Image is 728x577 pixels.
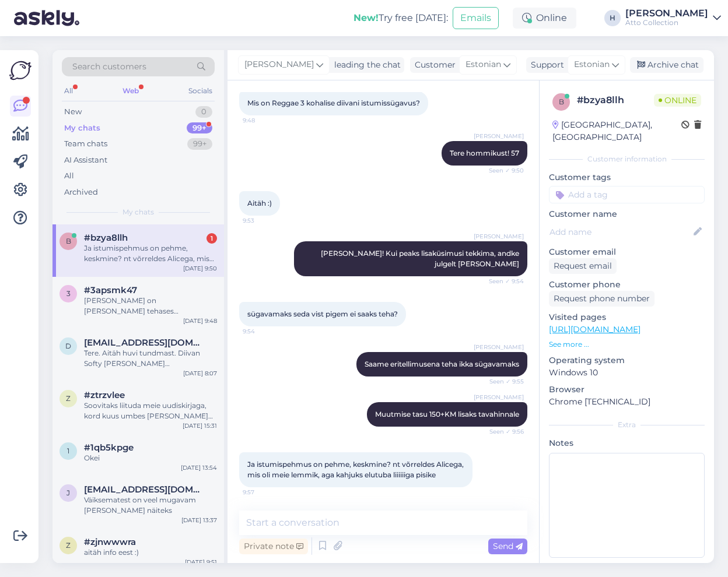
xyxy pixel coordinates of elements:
[66,237,71,245] span: b
[654,94,701,107] span: Online
[474,343,524,351] span: [PERSON_NAME]
[247,98,420,107] span: Mis on Reggae 3 kohalise diivani istumissügavus?
[64,154,107,166] div: AI Assistant
[123,207,154,217] span: My chats
[66,541,71,550] span: z
[466,58,501,71] span: Estonian
[549,226,691,238] input: Add name
[84,547,217,558] div: aitäh info eest :)
[66,289,71,298] span: 3
[65,342,71,350] span: d
[84,348,217,369] div: Tere. Aitäh huvi tundmast. Diivan Softy [PERSON_NAME] [PERSON_NAME] 30: [URL][DOMAIN_NAME]
[64,138,107,150] div: Team chats
[549,279,705,291] p: Customer phone
[625,9,708,18] div: [PERSON_NAME]
[64,122,100,134] div: My chats
[84,390,125,400] span: #ztrzvlee
[243,116,286,125] span: 9:48
[64,106,82,118] div: New
[604,10,621,26] div: H
[181,463,217,472] div: [DATE] 13:54
[187,122,212,134] div: 99+
[243,216,286,225] span: 9:53
[480,277,524,286] span: Seen ✓ 9:54
[625,18,708,27] div: Atto Collection
[183,369,217,378] div: [DATE] 8:07
[549,396,705,408] p: Chrome [TECHNICAL_ID]
[64,170,74,182] div: All
[552,119,681,143] div: [GEOGRAPHIC_DATA], [GEOGRAPHIC_DATA]
[549,291,654,307] div: Request phone number
[187,138,212,150] div: 99+
[62,83,75,98] div: All
[559,97,564,106] span: b
[474,232,524,241] span: [PERSON_NAME]
[243,327,286,336] span: 9:54
[493,541,523,551] span: Send
[450,149,519,157] span: Tere hommikust! 57
[185,558,217,567] div: [DATE] 9:51
[526,59,564,71] div: Support
[321,249,521,268] span: [PERSON_NAME]! Kui peaks lisaküsimusi tekkima, andke julgelt [PERSON_NAME]
[84,400,217,421] div: Soovitaks liituda meie uudiskirjaga, kord kuus umbes [PERSON_NAME] kui mingeid soodustusi või kam...
[549,384,705,396] p: Browser
[247,309,398,318] span: sügavamaks seda vist pigem ei saaks teha?
[549,258,617,274] div: Request email
[549,154,705,164] div: Customer information
[9,59,32,82] img: Askly Logo
[549,186,705,203] input: Add a tag
[513,8,576,29] div: Online
[474,132,524,140] span: [PERSON_NAME]
[625,9,721,27] a: [PERSON_NAME]Atto Collection
[84,243,217,264] div: Ja istumispehmus on pehme, keskmine? nt võrreldes Alicega, mis oli meie lemmik, aga kahjuks elutu...
[549,367,705,379] p: Windows 10
[120,83,141,98] div: Web
[375,410,519,418] span: Muutmise tasu 150+KM lisaks tavahinnale
[474,393,524,402] span: [PERSON_NAME]
[206,233,217,244] div: 1
[630,57,703,73] div: Archive chat
[549,311,705,323] p: Visited pages
[84,495,217,516] div: Väiksematest on veel mugavam [PERSON_NAME] näiteks
[186,83,215,98] div: Socials
[549,354,705,367] p: Operating system
[183,264,217,273] div: [DATE] 9:50
[243,488,286,497] span: 9:57
[453,7,499,29] button: Emails
[183,421,217,430] div: [DATE] 15:31
[84,285,137,295] span: #3apsmk47
[84,233,128,243] span: #bzya8llh
[480,427,524,436] span: Seen ✓ 9:56
[549,246,705,258] p: Customer email
[480,377,524,386] span: Seen ✓ 9:55
[577,93,654,107] div: # bzya8llh
[549,171,705,184] p: Customer tags
[72,61,146,73] span: Search customers
[84,337,205,348] span: dorispehtla@gmail.com
[239,539,308,554] div: Private note
[365,360,519,368] span: Saame eritellimusena teha ikka sügavamaks
[549,339,705,350] p: See more ...
[84,295,217,316] div: [PERSON_NAME] on [PERSON_NAME] tehases tutvumiseks olemas, võib tulla tutvuma
[480,166,524,175] span: Seen ✓ 9:50
[64,187,98,198] div: Archived
[574,58,610,71] span: Estonian
[244,58,314,71] span: [PERSON_NAME]
[247,460,466,479] span: Ja istumispehmus on pehme, keskmine? nt võrreldes Alicega, mis oli meie lemmik, aga kahjuks elutu...
[67,446,69,455] span: 1
[183,316,217,325] div: [DATE] 9:48
[330,59,401,71] div: leading the chat
[195,106,212,118] div: 0
[84,453,217,463] div: Okei
[353,12,379,23] b: New!
[66,394,71,403] span: z
[549,420,705,430] div: Extra
[549,437,705,449] p: Notes
[549,324,640,335] a: [URL][DOMAIN_NAME]
[410,59,456,71] div: Customer
[353,11,448,25] div: Try free [DATE]:
[66,488,70,497] span: j
[84,484,205,495] span: jaanaoma@gmail.com
[84,442,134,453] span: #1qb5kpge
[181,516,217,525] div: [DATE] 13:37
